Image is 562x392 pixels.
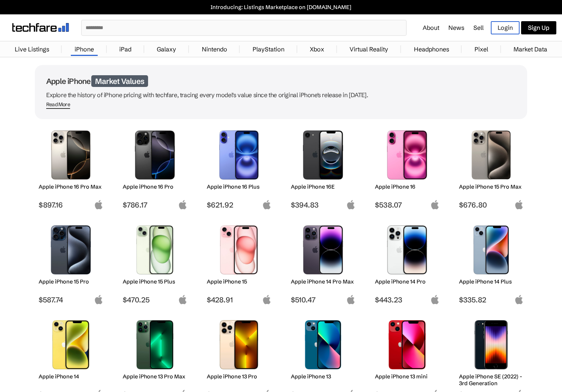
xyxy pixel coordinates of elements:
[203,127,275,209] a: iPhone 16 Plus Apple iPhone 16 Plus $621.92 apple-logo
[459,200,524,209] span: $676.80
[371,127,443,209] a: iPhone 16 Apple iPhone 16 $538.07 apple-logo
[207,295,272,304] span: $428.91
[94,200,103,209] img: apple-logo
[459,183,524,190] h2: Apple iPhone 15 Pro Max
[46,90,516,100] p: Explore the history of iPhone pricing with techfare, tracing every model's value since the origin...
[371,222,443,304] a: iPhone 14 Pro Apple iPhone 14 Pro $443.23 apple-logo
[291,200,356,209] span: $394.83
[297,320,350,369] img: iPhone 13
[287,127,359,209] a: iPhone 16E Apple iPhone 16E $394.83 apple-logo
[459,373,524,387] h2: Apple iPhone SE (2022) - 3rd Generation
[123,200,187,209] span: $786.17
[473,24,484,31] a: Sell
[465,225,518,274] img: iPhone 14 Plus
[448,24,464,31] a: News
[459,278,524,285] h2: Apple iPhone 14 Plus
[297,130,350,180] img: iPhone 16E
[12,23,69,32] img: techfare logo
[262,200,272,209] img: apple-logo
[207,278,272,285] h2: Apple iPhone 15
[465,130,518,180] img: iPhone 15 Pro Max
[510,42,551,57] a: Market Data
[123,278,187,285] h2: Apple iPhone 15 Plus
[306,42,328,57] a: Xbox
[262,295,272,304] img: apple-logo
[39,373,103,380] h2: Apple iPhone 14
[119,127,191,209] a: iPhone 16 Pro Apple iPhone 16 Pro $786.17 apple-logo
[71,42,98,57] a: iPhone
[91,75,148,87] span: Market Values
[381,225,434,274] img: iPhone 14 Pro
[521,21,556,34] a: Sign Up
[46,101,70,108] div: Read More
[375,183,440,190] h2: Apple iPhone 16
[212,130,266,180] img: iPhone 16 Plus
[459,295,524,304] span: $335.82
[297,225,350,274] img: iPhone 14 Pro Max
[375,295,440,304] span: $443.23
[430,295,440,304] img: apple-logo
[39,278,103,285] h2: Apple iPhone 15 Pro
[44,130,98,180] img: iPhone 16 Pro Max
[153,42,180,57] a: Galaxy
[249,42,288,57] a: PlayStation
[514,295,524,304] img: apple-logo
[514,200,524,209] img: apple-logo
[381,130,434,180] img: iPhone 16
[207,373,272,380] h2: Apple iPhone 13 Pro
[203,222,275,304] a: iPhone 15 Apple iPhone 15 $428.91 apple-logo
[381,320,434,369] img: iPhone 13 mini
[128,320,182,369] img: iPhone 13 Pro Max
[291,278,356,285] h2: Apple iPhone 14 Pro Max
[39,183,103,190] h2: Apple iPhone 16 Pro Max
[119,222,191,304] a: iPhone 15 Plus Apple iPhone 15 Plus $470.25 apple-logo
[123,295,187,304] span: $470.25
[44,320,98,369] img: iPhone 14
[123,183,187,190] h2: Apple iPhone 16 Pro
[346,42,392,57] a: Virtual Reality
[35,127,107,209] a: iPhone 16 Pro Max Apple iPhone 16 Pro Max $897.16 apple-logo
[39,200,103,209] span: $897.16
[35,222,107,304] a: iPhone 15 Pro Apple iPhone 15 Pro $587.74 apple-logo
[212,320,266,369] img: iPhone 13 Pro
[287,222,359,304] a: iPhone 14 Pro Max Apple iPhone 14 Pro Max $510.47 apple-logo
[207,183,272,190] h2: Apple iPhone 16 Plus
[291,183,356,190] h2: Apple iPhone 16E
[116,42,135,57] a: iPad
[44,225,98,274] img: iPhone 15 Pro
[128,130,182,180] img: iPhone 16 Pro
[410,42,453,57] a: Headphones
[375,278,440,285] h2: Apple iPhone 14 Pro
[46,101,70,109] span: Read More
[455,222,527,304] a: iPhone 14 Plus Apple iPhone 14 Plus $335.82 apple-logo
[46,76,516,86] h1: Apple iPhone
[430,200,440,209] img: apple-logo
[128,225,182,274] img: iPhone 15 Plus
[291,295,356,304] span: $510.47
[471,42,492,57] a: Pixel
[178,295,187,304] img: apple-logo
[491,21,520,34] a: Login
[123,373,187,380] h2: Apple iPhone 13 Pro Max
[346,200,356,209] img: apple-logo
[346,295,356,304] img: apple-logo
[207,200,272,209] span: $621.92
[375,200,440,209] span: $538.07
[455,127,527,209] a: iPhone 15 Pro Max Apple iPhone 15 Pro Max $676.80 apple-logo
[178,200,187,209] img: apple-logo
[94,295,103,304] img: apple-logo
[465,320,518,369] img: iPhone SE 3rd Gen
[212,225,266,274] img: iPhone 15
[39,295,103,304] span: $587.74
[198,42,231,57] a: Nintendo
[4,4,558,11] a: Introducing: Listings Marketplace on [DOMAIN_NAME]
[423,24,439,31] a: About
[291,373,356,380] h2: Apple iPhone 13
[375,373,440,380] h2: Apple iPhone 13 mini
[11,42,53,57] a: Live Listings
